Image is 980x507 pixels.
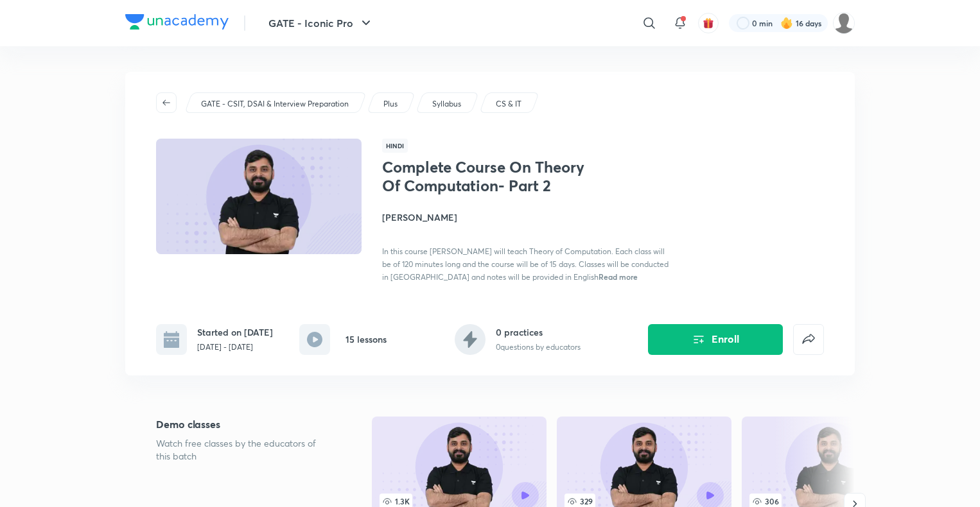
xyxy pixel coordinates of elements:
img: Thumbnail [154,137,363,255]
img: Company Logo [125,14,229,30]
button: Enroll [648,324,783,355]
img: Deepika S S [833,12,855,34]
button: GATE - Iconic Pro [261,10,381,36]
h6: 15 lessons [346,332,387,346]
p: [DATE] - [DATE] [197,341,273,353]
a: Plus [381,98,400,110]
p: GATE - CSIT, DSAI & Interview Preparation [201,98,349,110]
h6: Started on [DATE] [197,325,273,339]
button: false [793,324,824,355]
p: 0 questions by educators [496,341,581,353]
h4: [PERSON_NAME] [382,211,670,224]
span: Hindi [382,139,408,153]
img: avatar [703,17,714,29]
span: Read more [599,271,638,282]
p: Plus [383,98,398,110]
a: Company Logo [125,14,229,33]
a: CS & IT [494,98,524,110]
p: Syllabus [432,98,461,110]
h1: Complete Course On Theory Of Computation- Part 2 [382,158,592,195]
span: In this course [PERSON_NAME] will teach Theory of Computation. Each class will be of 120 minutes ... [382,246,669,282]
h6: 0 practices [496,325,581,339]
img: streak [780,17,793,30]
p: Watch free classes by the educators of this batch [156,437,331,463]
a: Syllabus [430,98,464,110]
p: CS & IT [496,98,521,110]
button: avatar [698,13,719,33]
h5: Demo classes [156,417,331,432]
a: GATE - CSIT, DSAI & Interview Preparation [199,98,351,110]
